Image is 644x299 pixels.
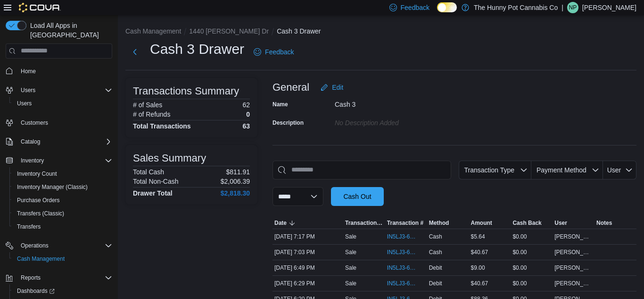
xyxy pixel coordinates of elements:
[387,231,425,242] button: IN5LJ3-6158406
[531,161,603,179] button: Payment Method
[250,43,297,61] a: Feedback
[133,101,162,109] h6: # of Sales
[335,115,461,127] div: No Description added
[9,180,116,194] button: Inventory Manager (Classic)
[13,195,112,206] span: Purchase Orders
[221,189,250,197] h4: $2,818.30
[554,280,593,287] span: [PERSON_NAME]
[343,217,385,229] button: Transaction Type
[387,219,423,227] span: Transaction #
[511,262,553,273] div: $0.00
[459,161,531,179] button: Transaction Type
[17,196,60,204] span: Purchase Orders
[272,82,309,93] h3: General
[13,285,112,297] span: Dashboards
[17,85,39,96] button: Users
[17,136,112,147] span: Catalog
[21,86,35,94] span: Users
[21,242,49,249] span: Operations
[133,85,239,97] h3: Transactions Summary
[594,217,636,229] button: Notes
[429,280,442,287] span: Debit
[17,255,65,263] span: Cash Management
[2,154,116,167] button: Inventory
[554,264,593,272] span: [PERSON_NAME]
[221,178,250,185] p: $2,006.39
[387,278,425,289] button: IN5LJ3-6157943
[17,240,112,251] span: Operations
[150,40,244,59] h1: Cash 3 Drawer
[511,278,553,289] div: $0.00
[13,285,58,297] a: Dashboards
[274,219,287,227] span: Date
[469,217,511,229] button: Amount
[345,233,356,240] p: Sale
[317,78,347,97] button: Edit
[2,135,116,148] button: Catalog
[471,264,485,272] span: $9.00
[17,223,41,231] span: Transfers
[401,3,429,12] span: Feedback
[17,272,112,283] span: Reports
[9,207,116,220] button: Transfers (Classic)
[17,183,88,191] span: Inventory Manager (Classic)
[437,2,457,12] input: Dark Mode
[272,278,343,289] div: [DATE] 6:29 PM
[9,284,116,298] a: Dashboards
[13,168,61,179] a: Inventory Count
[21,274,41,282] span: Reports
[133,168,164,176] h6: Total Cash
[17,100,32,107] span: Users
[272,217,343,229] button: Date
[125,43,144,61] button: Next
[603,161,636,179] button: User
[2,239,116,252] button: Operations
[21,68,36,75] span: Home
[17,136,44,147] button: Catalog
[21,157,44,164] span: Inventory
[272,262,343,273] div: [DATE] 6:49 PM
[343,192,371,201] span: Cash Out
[464,166,514,174] span: Transaction Type
[272,119,304,127] label: Description
[9,220,116,233] button: Transfers
[13,98,112,109] span: Users
[272,101,288,108] label: Name
[226,168,250,176] p: $811.91
[13,98,35,109] a: Users
[2,64,116,78] button: Home
[471,233,485,240] span: $5.64
[331,187,384,206] button: Cash Out
[511,217,553,229] button: Cash Back
[554,219,567,227] span: User
[387,280,416,287] span: IN5LJ3-6157943
[429,233,442,240] span: Cash
[277,27,321,35] button: Cash 3 Drawer
[133,178,179,185] h6: Total Non-Cash
[553,217,594,229] button: User
[17,155,48,166] button: Inventory
[17,85,112,96] span: Users
[133,189,173,197] h4: Drawer Total
[345,264,356,272] p: Sale
[471,219,492,227] span: Amount
[345,280,356,287] p: Sale
[387,248,416,256] span: IN5LJ3-6158263
[21,119,48,127] span: Customers
[19,3,61,12] img: Cova
[189,27,269,35] button: 1440 [PERSON_NAME] Dr
[17,170,57,178] span: Inventory Count
[246,111,250,118] p: 0
[9,252,116,265] button: Cash Management
[511,231,553,242] div: $0.00
[17,65,112,77] span: Home
[9,97,116,110] button: Users
[561,2,563,13] p: |
[427,217,469,229] button: Method
[265,47,294,57] span: Feedback
[429,219,449,227] span: Method
[537,166,586,174] span: Payment Method
[511,247,553,258] div: $0.00
[13,253,112,265] span: Cash Management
